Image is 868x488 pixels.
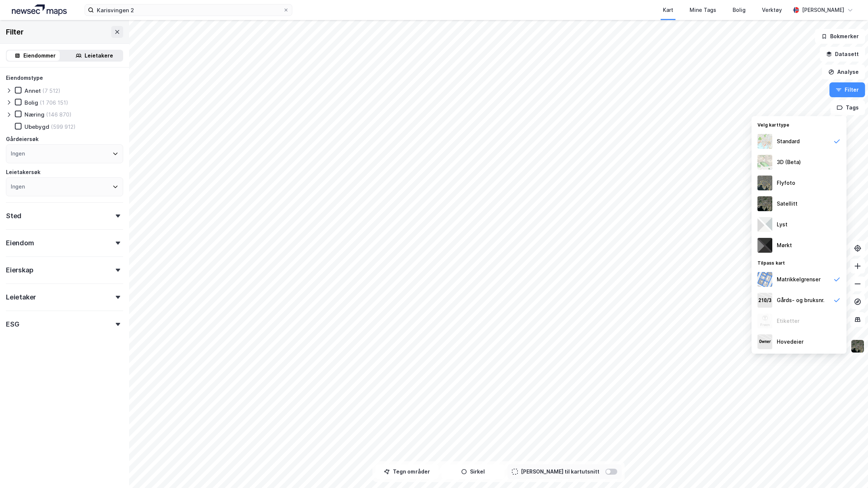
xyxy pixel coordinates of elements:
[831,452,868,488] iframe: Chat Widget
[777,317,799,325] div: Etiketter
[757,314,772,328] img: Z
[6,239,34,248] div: Eiendom
[11,149,25,158] div: Ingen
[40,99,68,106] div: (1 706 151)
[375,464,438,479] button: Tegn områder
[757,134,772,149] img: Z
[752,118,846,131] div: Velg karttype
[521,467,599,476] div: [PERSON_NAME] til kartutsnitt
[777,158,801,167] div: 3D (Beta)
[777,296,825,305] div: Gårds- og bruksnr.
[6,73,43,82] div: Eiendomstype
[46,111,72,118] div: (146 870)
[663,6,673,14] div: Kart
[762,6,782,14] div: Verktøy
[24,87,41,94] div: Annet
[11,182,25,191] div: Ingen
[752,256,846,269] div: Tilpass kart
[851,339,865,353] img: 9k=
[777,179,795,187] div: Flyfoto
[6,135,39,144] div: Gårdeiersøk
[777,275,821,284] div: Matrikkelgrenser
[24,99,38,106] div: Bolig
[690,6,716,14] div: Mine Tags
[777,199,798,208] div: Satellitt
[23,51,56,60] div: Eiendommer
[85,51,113,60] div: Leietakere
[831,100,865,115] button: Tags
[757,272,772,287] img: cadastreBorders.cfe08de4b5ddd52a10de.jpeg
[757,176,772,190] img: Z
[94,4,283,16] input: Søk på adresse, matrikkel, gårdeiere, leietakere eller personer
[802,6,844,14] div: [PERSON_NAME]
[757,238,772,253] img: nCdM7BzjoCAAAAAElFTkSuQmCC
[12,4,67,16] img: logo.a4113a55bc3d86da70a041830d287a7e.svg
[6,320,19,329] div: ESG
[24,123,49,130] div: Ubebygd
[777,220,788,229] div: Lyst
[757,155,772,170] img: Z
[757,293,772,308] img: cadastreKeys.547ab17ec502f5a4ef2b.jpeg
[815,29,865,44] button: Bokmerker
[820,47,865,62] button: Datasett
[24,111,45,118] div: Næring
[757,217,772,232] img: luj3wr1y2y3+OchiMxRmMxRlscgabnMEmZ7DJGWxyBpucwSZnsMkZbHIGm5zBJmewyRlscgabnMEmZ7DJGWxyBpucwSZnsMkZ...
[777,337,803,346] div: Hovedeier
[829,82,865,97] button: Filter
[6,26,24,38] div: Filter
[831,452,868,488] div: Kontrollprogram for chat
[777,241,792,250] div: Mørkt
[42,87,60,94] div: (7 512)
[822,65,865,79] button: Analyse
[757,196,772,211] img: 9k=
[6,212,22,220] div: Sted
[441,464,504,479] button: Sirkel
[51,123,76,130] div: (599 912)
[6,293,36,302] div: Leietaker
[6,266,33,275] div: Eierskap
[733,6,746,14] div: Bolig
[6,168,40,177] div: Leietakersøk
[777,137,800,146] div: Standard
[757,334,772,349] img: majorOwner.b5e170eddb5c04bfeeff.jpeg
